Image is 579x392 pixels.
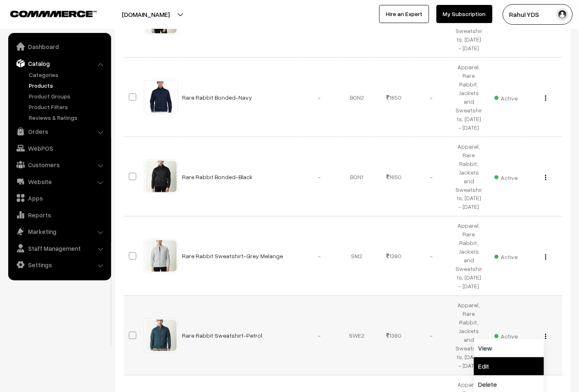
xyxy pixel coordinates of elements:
[27,103,108,111] a: Product Filters
[545,334,546,339] img: Menu
[450,217,488,296] td: Apparel, Rare Rabbit, Jackets and Sweatshirts, [DATE] - [DATE]
[545,254,546,260] img: Menu
[413,296,451,376] td: -
[10,11,97,17] img: COMMMERCE
[437,5,493,23] a: My Subscription
[495,171,518,182] span: Active
[182,253,283,260] a: Rare Rabbit Sweatshirt-Grey Melange
[10,124,108,139] a: Orders
[27,81,108,90] a: Products
[474,339,544,357] a: View
[376,296,413,376] td: 1380
[10,191,108,205] a: Apps
[495,251,518,261] span: Active
[495,92,518,103] span: Active
[413,217,451,296] td: -
[10,257,108,272] a: Settings
[10,241,108,256] a: Staff Management
[338,137,376,217] td: BON1
[182,94,252,101] a: Rare Rabbit Bonded-Navy
[376,58,413,137] td: 1650
[301,217,339,296] td: -
[27,92,108,100] a: Product Groups
[376,217,413,296] td: 1380
[450,296,488,376] td: Apparel, Rare Rabbit, Jackets and Sweatshirts, [DATE] - [DATE]
[556,8,569,21] img: user
[301,137,339,217] td: -
[10,39,108,54] a: Dashboard
[182,332,263,339] a: Rare Rabbit Sweatshirt-Petrol
[10,157,108,172] a: Customers
[545,175,546,180] img: Menu
[474,357,544,376] a: Edit
[27,70,108,79] a: Categories
[338,217,376,296] td: SM2
[10,8,82,18] a: COMMMERCE
[10,56,108,71] a: Catalog
[93,4,198,25] button: [DOMAIN_NAME]
[450,58,488,137] td: Apparel, Rare Rabbit, Jackets and Sweatshirts, [DATE] - [DATE]
[301,58,339,137] td: -
[413,137,451,217] td: -
[338,58,376,137] td: BON2
[450,137,488,217] td: Apparel, Rare Rabbit, Jackets and Sweatshirts, [DATE] - [DATE]
[10,224,108,239] a: Marketing
[10,208,108,222] a: Reports
[379,5,429,23] a: Hire an Expert
[495,330,518,341] span: Active
[27,113,108,122] a: Reviews & Ratings
[376,137,413,217] td: 1650
[338,296,376,376] td: SWE2
[413,58,451,137] td: -
[503,4,573,25] button: Rahul YDS
[182,173,253,180] a: Rare Rabbit Bonded-Black
[545,96,546,101] img: Menu
[10,174,108,189] a: Website
[301,296,339,376] td: -
[10,141,108,156] a: WebPOS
